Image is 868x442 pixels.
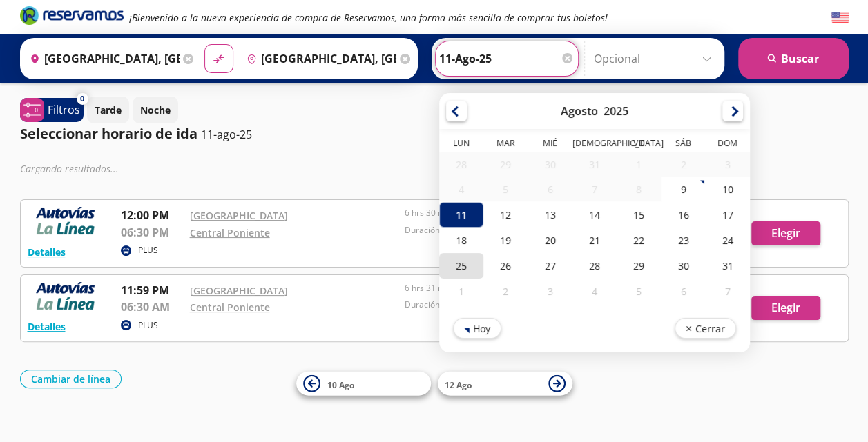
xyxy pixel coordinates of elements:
[439,202,483,228] div: 11-Ago-25
[129,11,608,24] em: ¡Bienvenido a la nueva experiencia de compra de Reservamos, una forma más sencilla de comprar tus...
[453,318,501,339] button: Hoy
[528,177,572,201] div: 06-Ago-25
[661,202,705,228] div: 16-Ago-25
[561,103,598,119] div: Agosto
[705,202,749,228] div: 17-Ago-25
[28,282,104,310] img: RESERVAMOS
[121,282,183,299] p: 11:59 PM
[661,152,705,177] div: 02-Ago-25
[24,41,180,76] input: Buscar Origen
[483,253,528,279] div: 26-Ago-25
[241,41,396,76] input: Buscar Destino
[439,177,483,201] div: 04-Ago-25
[528,137,572,152] th: Miércoles
[20,5,124,26] i: Brand Logo
[751,221,820,245] button: Elegir
[483,152,528,177] div: 29-Jul-25
[438,372,572,396] button: 12 Ago
[751,296,820,320] button: Elegir
[439,253,483,279] div: 25-Ago-25
[572,228,616,253] div: 21-Ago-25
[439,152,483,177] div: 28-Jul-25
[439,279,483,304] div: 01-Sep-25
[738,38,849,79] button: Buscar
[661,137,705,152] th: Sábado
[405,299,613,311] p: Duración
[20,5,124,30] a: Brand Logo
[617,279,661,304] div: 05-Sep-25
[20,162,119,175] em: Cargando resultados ...
[831,9,849,26] button: English
[133,97,178,123] button: Noche
[528,253,572,279] div: 27-Ago-25
[572,152,616,177] div: 31-Jul-25
[617,137,661,152] th: Viernes
[572,177,616,201] div: 07-Ago-25
[121,224,183,241] p: 06:30 PM
[121,299,183,315] p: 06:30 AM
[617,152,661,177] div: 01-Ago-25
[528,228,572,253] div: 20-Ago-25
[705,279,749,304] div: 07-Sep-25
[528,152,572,177] div: 30-Jul-25
[121,207,183,223] p: 12:00 PM
[445,379,472,390] span: 12 Ago
[20,370,122,388] button: Cambiar de línea
[705,228,749,253] div: 24-Ago-25
[190,209,288,222] a: [GEOGRAPHIC_DATA]
[617,202,661,228] div: 15-Ago-25
[572,137,616,152] th: Jueves
[483,177,528,201] div: 05-Ago-25
[405,207,613,219] p: 6 hrs 30 mins
[483,279,528,304] div: 02-Sep-25
[20,123,197,144] p: Seleccionar horario de ida
[661,177,705,202] div: 09-Ago-25
[617,177,661,201] div: 08-Ago-25
[439,228,483,253] div: 18-Ago-25
[674,318,735,339] button: Cerrar
[140,103,171,117] p: Noche
[705,152,749,177] div: 03-Ago-25
[617,253,661,279] div: 29-Ago-25
[190,226,270,239] a: Central Poniente
[705,253,749,279] div: 31-Ago-25
[572,279,616,304] div: 04-Sep-25
[28,245,66,259] button: Detalles
[705,137,749,152] th: Domingo
[572,253,616,279] div: 28-Ago-25
[87,97,129,123] button: Tarde
[405,224,613,237] p: Duración
[28,319,66,334] button: Detalles
[327,379,354,390] span: 10 Ago
[617,228,661,253] div: 22-Ago-25
[594,41,717,76] input: Opcional
[190,284,288,297] a: [GEOGRAPHIC_DATA]
[439,41,575,76] input: Elegir Fecha
[190,301,270,314] a: Central Poniente
[661,253,705,279] div: 30-Ago-25
[138,319,158,332] p: PLUS
[405,282,613,294] p: 6 hrs 31 mins
[439,137,483,152] th: Lunes
[28,207,104,234] img: RESERVAMOS
[138,244,158,257] p: PLUS
[528,279,572,304] div: 03-Sep-25
[80,93,84,105] span: 0
[296,372,431,396] button: 10 Ago
[95,103,122,117] p: Tarde
[483,202,528,228] div: 12-Ago-25
[201,126,252,143] p: 11-ago-25
[661,279,705,304] div: 06-Sep-25
[604,103,628,119] div: 2025
[48,101,80,118] p: Filtros
[572,202,616,228] div: 14-Ago-25
[661,228,705,253] div: 23-Ago-25
[528,202,572,228] div: 13-Ago-25
[483,228,528,253] div: 19-Ago-25
[20,98,84,122] button: 0Filtros
[483,137,528,152] th: Martes
[705,177,749,202] div: 10-Ago-25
